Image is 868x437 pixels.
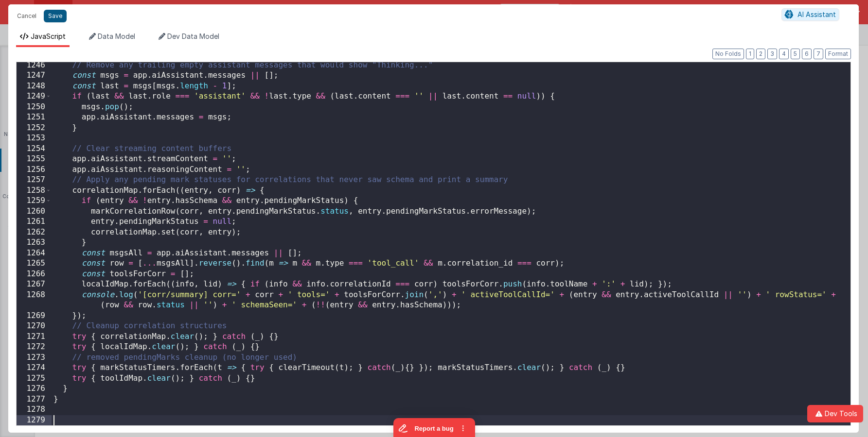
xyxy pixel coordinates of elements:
[17,311,52,321] div: 1269
[767,49,777,59] button: 3
[17,415,52,426] div: 1279
[17,353,52,363] div: 1273
[98,32,135,40] span: Data Model
[17,279,52,290] div: 1267
[17,91,52,102] div: 1249
[17,404,52,415] div: 1278
[756,49,765,59] button: 2
[779,49,789,59] button: 4
[17,332,52,342] div: 1271
[781,8,839,21] button: AI Assistant
[802,49,812,59] button: 6
[17,258,52,269] div: 1265
[17,384,52,394] div: 1276
[17,81,52,92] div: 1248
[31,32,66,40] span: JavaScript
[712,49,744,59] button: No Folds
[17,70,52,81] div: 1247
[17,154,52,165] div: 1255
[17,342,52,353] div: 1272
[17,248,52,259] div: 1264
[44,10,67,22] button: Save
[814,49,823,59] button: 7
[797,10,836,18] span: AI Assistant
[17,206,52,217] div: 1260
[17,196,52,206] div: 1259
[825,49,851,59] button: Format
[17,60,52,71] div: 1246
[17,237,52,248] div: 1263
[17,321,52,332] div: 1270
[17,123,52,134] div: 1252
[17,373,52,384] div: 1275
[167,32,219,40] span: Dev Data Model
[12,9,41,23] button: Cancel
[17,112,52,123] div: 1251
[17,144,52,154] div: 1254
[17,185,52,196] div: 1258
[17,290,52,311] div: 1268
[17,227,52,238] div: 1262
[807,405,863,422] button: Dev Tools
[17,363,52,373] div: 1274
[17,217,52,227] div: 1261
[17,175,52,185] div: 1257
[17,133,52,144] div: 1253
[17,394,52,405] div: 1277
[17,102,52,113] div: 1250
[17,269,52,280] div: 1266
[791,49,800,59] button: 5
[17,165,52,175] div: 1256
[746,49,754,59] button: 1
